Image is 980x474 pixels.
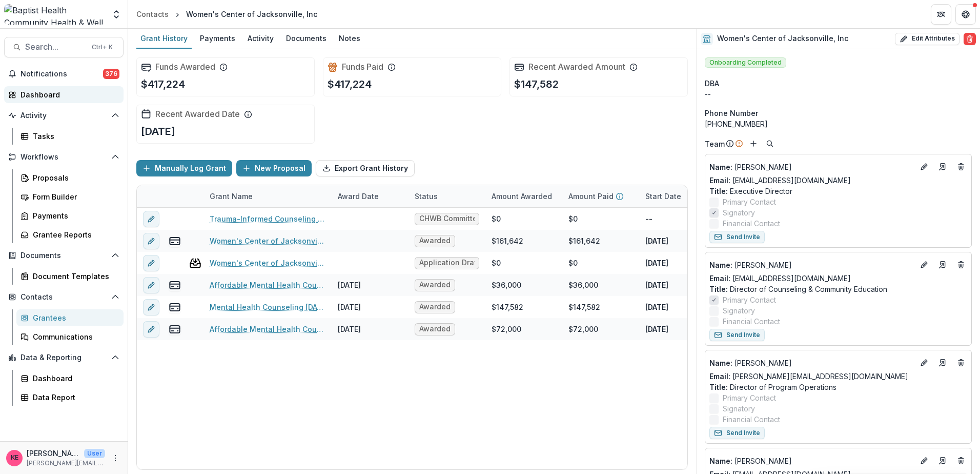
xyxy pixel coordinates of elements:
span: Application Draft [419,259,475,267]
p: -- [645,213,652,224]
span: Title : [709,383,728,391]
div: Tasks [33,131,115,142]
p: $417,224 [328,76,372,92]
div: Grantees [33,312,115,323]
a: Mental Health Counseling [DATE]-[DATE] [210,302,325,312]
div: Amount Paid [562,185,639,207]
div: $72,000 [568,324,598,334]
div: $147,582 [492,302,523,312]
span: CHWB Committee Review [419,214,475,223]
img: Baptist Health Community Health & Well Being logo [4,4,105,25]
button: Edit [918,161,930,173]
div: [DATE] [338,324,361,334]
div: Documents [282,31,331,46]
span: Email: [709,176,730,185]
div: -- [705,89,972,100]
h2: Funds Paid [342,62,383,72]
div: Notes [335,31,364,46]
span: Activity [21,111,107,120]
div: $0 [568,258,578,268]
button: More [109,452,121,464]
a: Email: [EMAIL_ADDRESS][DOMAIN_NAME] [709,273,851,284]
button: edit [143,255,159,271]
div: Amount Awarded [485,185,562,207]
a: Communications [16,328,124,345]
button: Send Invite [709,329,765,341]
a: Trauma-Informed Counseling Program Expansion [210,213,325,224]
div: Women's Center of Jacksonville, Inc [186,9,317,19]
button: Open Data & Reporting [4,349,124,366]
span: Name : [709,261,732,269]
h2: Women's Center of Jacksonville, Inc [717,34,848,43]
button: edit [143,321,159,338]
div: Grant History [136,31,192,46]
span: Financial Contact [723,316,780,327]
div: $72,000 [492,324,521,334]
div: Grant Name [203,185,332,207]
button: Open Documents [4,247,124,264]
button: Send Invite [709,427,765,439]
div: Start Date [639,191,687,202]
span: Search... [25,42,86,52]
div: Grant Name [203,191,259,202]
a: Proposals [16,169,124,186]
span: DBA [705,78,719,89]
div: Status [409,185,485,207]
p: Director of Counseling & Community Education [709,284,967,294]
button: Search... [4,37,124,57]
div: $36,000 [568,280,598,290]
span: Financial Contact [723,218,780,229]
a: Tasks [16,128,124,145]
a: Women's Center of Jacksonville, Inc-Mental Health Counseling-3 [210,258,325,268]
p: [DATE] [645,280,668,290]
span: Title : [709,187,728,195]
div: Communications [33,331,115,342]
a: Dashboard [16,370,124,387]
button: edit [143,233,159,249]
div: Document Templates [33,271,115,282]
span: Primary Contact [723,392,776,403]
p: Amount Paid [568,191,614,202]
button: Notifications376 [4,66,124,82]
button: Partners [931,4,951,25]
div: Katie E [11,455,18,461]
span: Onboarding Completed [705,57,786,68]
p: [PERSON_NAME] [709,358,914,368]
div: Form Builder [33,191,115,202]
div: Activity [243,31,278,46]
a: Email: [PERSON_NAME][EMAIL_ADDRESS][DOMAIN_NAME] [709,371,908,382]
button: edit [143,299,159,315]
a: Email: [EMAIL_ADDRESS][DOMAIN_NAME] [709,175,851,186]
span: Workflows [21,153,107,162]
a: Form Builder [16,188,124,205]
div: Grantee Reports [33,229,115,240]
span: Awarded [419,236,451,245]
button: edit [143,277,159,293]
button: Add [747,137,760,150]
p: Team [705,139,725,149]
a: Name: [PERSON_NAME] [709,358,914,368]
p: [DATE] [141,124,175,139]
a: Go to contact [934,159,951,175]
div: Award Date [332,191,385,202]
span: Email: [709,274,730,283]
button: Deletes [955,357,967,369]
p: [DATE] [645,235,668,246]
span: Financial Contact [723,414,780,425]
a: Name: [PERSON_NAME] [709,162,914,172]
span: Primary Contact [723,294,776,305]
a: Name: [PERSON_NAME] [709,260,914,270]
a: Document Templates [16,268,124,285]
span: Awarded [419,303,451,311]
p: Executive Director [709,186,967,196]
a: Contacts [132,7,173,22]
span: Title : [709,285,728,293]
p: [DATE] [645,324,668,334]
button: Open Activity [4,107,124,124]
button: Edit [918,455,930,467]
a: Go to contact [934,256,951,273]
button: New Proposal [236,160,312,176]
button: Search [764,137,776,150]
